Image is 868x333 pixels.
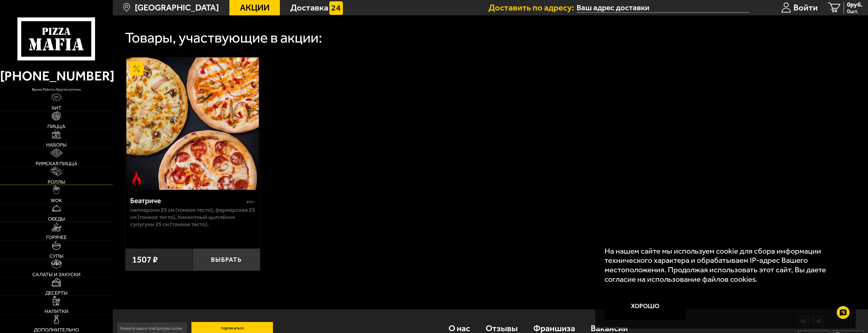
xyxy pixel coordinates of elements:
span: Войти [793,3,818,12]
span: Десерты [45,290,68,296]
span: [GEOGRAPHIC_DATA] [135,3,219,12]
span: Супы [49,254,64,259]
div: Беатриче [130,196,245,205]
span: Напитки [45,309,68,314]
span: Наборы [46,142,67,148]
span: Роллы [48,180,65,185]
img: Острое блюдо [130,172,144,185]
span: Римская пицца [36,161,77,166]
p: На нашем сайте мы используем cookie для сбора информации технического характера и обрабатываем IP... [605,246,844,284]
button: Выбрать [193,248,260,270]
span: Горячее [46,235,67,240]
img: Акционный [130,62,144,75]
span: Доставка [290,3,328,12]
span: 850 г [247,200,255,204]
span: Доставить по адресу: [488,3,577,12]
button: Хорошо [605,293,686,320]
span: Акции [240,3,270,12]
span: 1507 ₽ [132,254,158,265]
a: АкционныйОстрое блюдоБеатриче [125,57,260,190]
span: WOK [51,198,62,203]
span: Пицца [47,124,65,129]
span: Дополнительно [34,327,79,332]
img: 15daf4d41897b9f0e9f617042186c801.svg [329,1,343,15]
span: Обеды [48,216,65,222]
div: Товары, участвующие в акции: [125,30,322,45]
span: 0 руб. [847,2,863,8]
span: Салаты и закуски [32,272,80,277]
span: Хит [52,106,61,111]
span: 0 шт. [847,8,863,14]
input: Ваш адрес доставки [577,3,750,13]
img: Беатриче [126,57,259,190]
p: Пепперони 25 см (тонкое тесто), Фермерская 25 см (тонкое тесто), Пикантный цыплёнок сулугуни 25 с... [130,206,255,228]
